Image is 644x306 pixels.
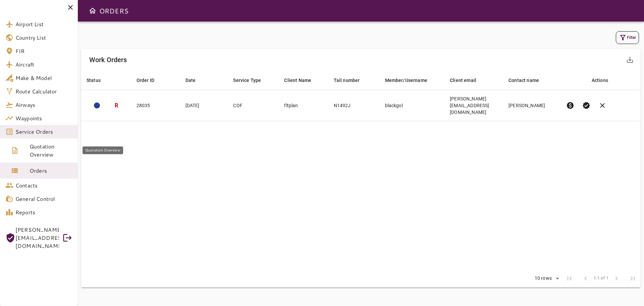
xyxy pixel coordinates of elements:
span: Previous Page [578,270,594,287]
button: Open drawer [86,4,99,17]
span: Contact name [508,76,548,84]
span: Waypoints [15,114,72,122]
h6: ORDERS [99,5,128,16]
span: [PERSON_NAME][EMAIL_ADDRESS][DOMAIN_NAME] [15,226,59,250]
td: fltplan [279,90,328,121]
span: Quotation Overview [30,142,72,159]
span: Client Name [284,76,320,84]
span: Next Page [608,270,625,287]
td: N1492J [328,90,380,121]
span: Make & Model [15,74,72,82]
span: Tail number [334,76,369,84]
div: Service Type [233,76,261,84]
td: [DATE] [180,90,228,121]
div: ADMIN [94,102,100,108]
span: Orders [30,167,72,175]
td: 28035 [131,90,180,121]
span: Client email [450,76,485,84]
div: Date [185,76,196,84]
div: 10 rows [533,275,553,281]
span: Route Calculator [15,87,72,95]
span: Airways [15,101,72,109]
td: [PERSON_NAME][EMAIL_ADDRESS][DOMAIN_NAME] [444,90,503,121]
td: COF [228,90,279,121]
div: Contact name [508,76,539,84]
div: Member/Username [385,76,427,84]
td: [PERSON_NAME] [503,90,560,121]
span: verified [582,101,590,110]
button: Export [622,52,638,68]
span: General Control [15,195,72,203]
span: Date [185,76,205,84]
td: blackgol [380,90,445,121]
span: Contacts [15,181,72,189]
span: FIR [15,47,72,55]
div: Client Name [284,76,311,84]
h3: R [115,102,118,110]
div: 10 rows [530,273,561,283]
div: Client email [450,76,476,84]
span: Reports [15,208,72,216]
div: Status [87,76,101,84]
span: Service Orders [15,128,72,136]
span: Airport List [15,20,72,28]
span: Member/Username [385,76,436,84]
span: First Page [561,270,578,287]
span: Order ID [137,76,163,84]
h6: Work Orders [89,54,127,65]
span: Last Page [625,270,641,287]
div: Quotation Overview [83,146,123,154]
span: Country List [15,34,72,42]
span: 1-1 of 1 [594,275,608,282]
div: Order ID [137,76,154,84]
button: Set Permit Ready [578,97,594,114]
span: save_alt [626,56,634,64]
span: paid [566,101,574,110]
button: Cancel order [594,97,610,114]
span: Status [87,76,109,84]
button: Pre-Invoice order [562,97,578,114]
div: Tail number [334,76,360,84]
button: Filter [616,31,639,44]
span: Service Type [233,76,270,84]
span: Aircraft [15,60,72,69]
span: clear [598,101,606,110]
